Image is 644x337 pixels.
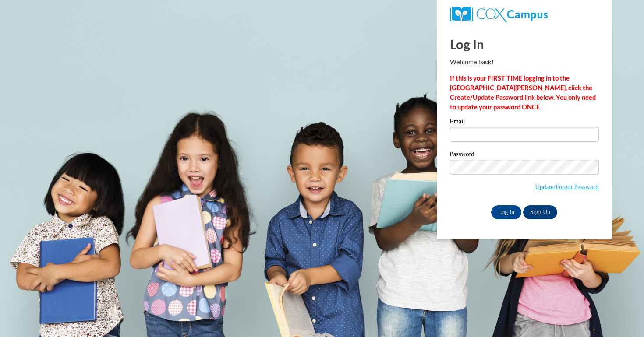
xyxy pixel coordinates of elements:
[491,205,522,219] input: Log In
[523,205,557,219] a: Sign Up
[450,7,548,22] img: COX Campus
[450,57,599,67] p: Welcome back!
[450,151,599,160] label: Password
[450,74,596,111] strong: If this is your FIRST TIME logging in to the [GEOGRAPHIC_DATA][PERSON_NAME], click the Create/Upd...
[535,183,598,190] a: Update/Forgot Password
[450,10,548,18] a: COX Campus
[450,118,599,127] label: Email
[450,35,599,53] h1: Log In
